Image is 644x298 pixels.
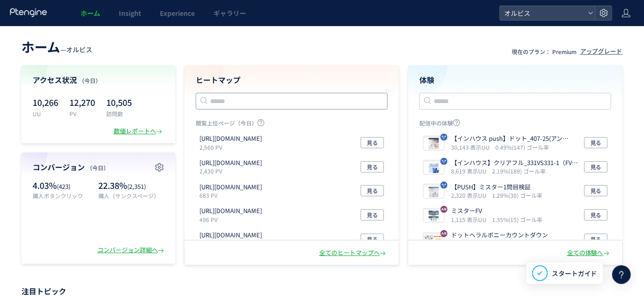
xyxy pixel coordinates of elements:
p: 12,270 [69,95,95,110]
div: 数値レポートへ [114,127,164,136]
span: ギャラリー [213,8,246,18]
p: 現在のプラン： Premium [512,48,576,55]
p: 10,266 [33,95,58,110]
div: アップグレード [580,47,623,56]
span: オルビス [66,45,92,54]
h4: アクセス状況 [33,75,164,85]
p: 訪問数 [106,110,132,118]
span: オルビス [501,6,584,20]
span: ホーム [81,8,100,18]
p: PV [69,110,95,118]
span: （今日） [79,76,101,84]
span: Experience [160,8,195,18]
span: スタートガイド [552,269,597,278]
span: ホーム [21,37,60,56]
p: UU [33,110,58,118]
p: 10,505 [106,95,132,110]
div: — [21,37,92,56]
span: Insight [119,8,141,18]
